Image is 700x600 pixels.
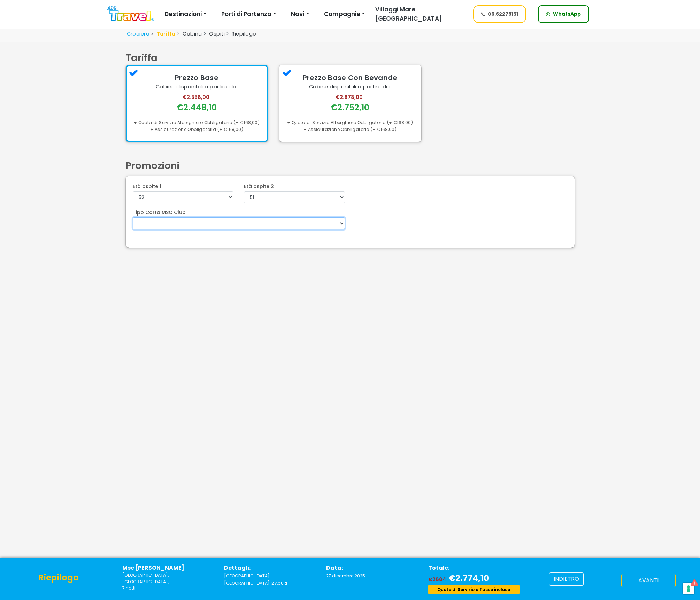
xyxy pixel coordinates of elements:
li: Cabina [176,30,202,38]
p: Msc [PERSON_NAME] [122,564,214,572]
p: Dettagli: [224,564,316,572]
a: WhatsApp [538,5,589,23]
span: 06.62279151 [488,10,518,18]
li: Ospiti [202,30,225,38]
p: 7 notti [122,585,214,591]
span: 27 dicembre 2025 [326,573,365,579]
img: Logo The Travel [106,6,154,21]
label: Tipo Carta MSC Club [133,209,186,216]
span: €2884 [428,576,448,583]
div: + Assicurazione Obbligatoria (+ €168,00) [286,126,414,133]
span: Promozioni [125,159,179,172]
div: €2.878,00 [336,94,364,101]
span: Villaggi Mare [GEOGRAPHIC_DATA] [375,5,442,23]
label: Età ospite 1 [133,183,161,190]
li: Tariffa [149,30,176,38]
span: €2.774,10 [449,572,489,584]
div: €2.752,10 [331,101,369,114]
button: Navi [286,7,314,21]
label: Età ospite 2 [244,183,274,190]
button: Porti di Partenza [217,7,281,21]
a: Villaggi Mare [GEOGRAPHIC_DATA] [370,5,467,23]
small: Emirati Arabi Uniti, Qatar, Bahrain [122,572,214,585]
div: + Quota di Servizio Alberghiero Obbligatoria (+ €168,00) [286,119,414,126]
span: WhatsApp [553,10,581,18]
button: avanti [621,574,676,587]
span: Tariffa [125,51,157,64]
h4: Riepilogo [38,573,79,583]
button: Compagnie [320,7,370,21]
div: Prezzo Base Con Bevande [286,72,414,83]
div: Cabine disponibili a partire da: [286,83,414,91]
a: 06.62279151 [473,5,526,23]
span: [GEOGRAPHIC_DATA], [GEOGRAPHIC_DATA], 2 Adulti [224,573,287,586]
li: Riepilogo [225,30,256,38]
a: Crociera [127,30,150,37]
div: Quote di Servizio e Tasse incluse [428,585,520,594]
p: Data: [326,564,418,572]
button: indietro [549,572,584,586]
button: Destinazioni [160,7,211,21]
p: Totale: [428,564,520,572]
